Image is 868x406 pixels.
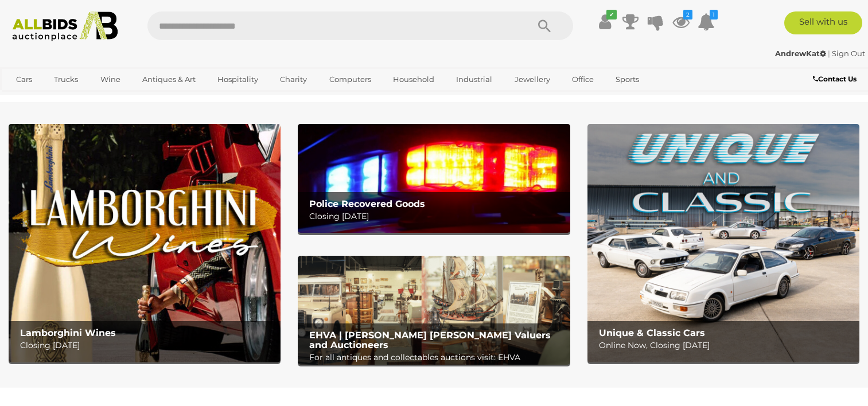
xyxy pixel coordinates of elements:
b: Unique & Classic Cars [599,327,705,338]
a: Contact Us [813,73,859,85]
a: Industrial [449,70,500,89]
b: Police Recovered Goods [309,198,425,209]
p: Closing [DATE] [20,338,275,353]
a: Police Recovered Goods Police Recovered Goods Closing [DATE] [298,124,570,233]
a: Household [386,70,442,89]
b: EHVA | [PERSON_NAME] [PERSON_NAME] Valuers and Auctioneers [309,330,551,351]
i: 2 [683,10,692,19]
a: ✔ [597,11,614,32]
img: Allbids.com.au [6,11,123,41]
a: Sports [608,70,647,89]
i: 1 [710,10,718,19]
p: Online Now, Closing [DATE] [599,338,854,353]
img: Unique & Classic Cars [587,124,859,362]
a: EHVA | Evans Hastings Valuers and Auctioneers EHVA | [PERSON_NAME] [PERSON_NAME] Valuers and Auct... [298,256,570,365]
a: Cars [9,70,40,89]
a: Office [565,70,601,89]
b: Lamborghini Wines [20,327,116,338]
a: Hospitality [210,70,266,89]
a: Wine [93,70,128,89]
img: EHVA | Evans Hastings Valuers and Auctioneers [298,256,570,365]
a: Sign Out [832,49,865,58]
a: Jewellery [507,70,558,89]
a: Computers [322,70,379,89]
p: For all antiques and collectables auctions visit: EHVA [309,350,564,365]
a: [GEOGRAPHIC_DATA] [9,89,105,108]
a: 2 [672,11,690,32]
button: Search [516,11,573,40]
a: Charity [273,70,314,89]
a: Antiques & Art [135,70,203,89]
p: Closing [DATE] [309,209,564,224]
b: Contact Us [813,75,857,83]
span: | [828,49,830,58]
a: Trucks [46,70,85,89]
img: Police Recovered Goods [298,124,570,233]
strong: AndrewKat [775,49,826,58]
a: Lamborghini Wines Lamborghini Wines Closing [DATE] [9,124,281,362]
a: Sell with us [784,11,862,34]
i: ✔ [606,10,617,19]
a: Unique & Classic Cars Unique & Classic Cars Online Now, Closing [DATE] [587,124,859,362]
a: AndrewKat [775,49,828,58]
img: Lamborghini Wines [9,124,281,362]
a: 1 [698,11,715,32]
